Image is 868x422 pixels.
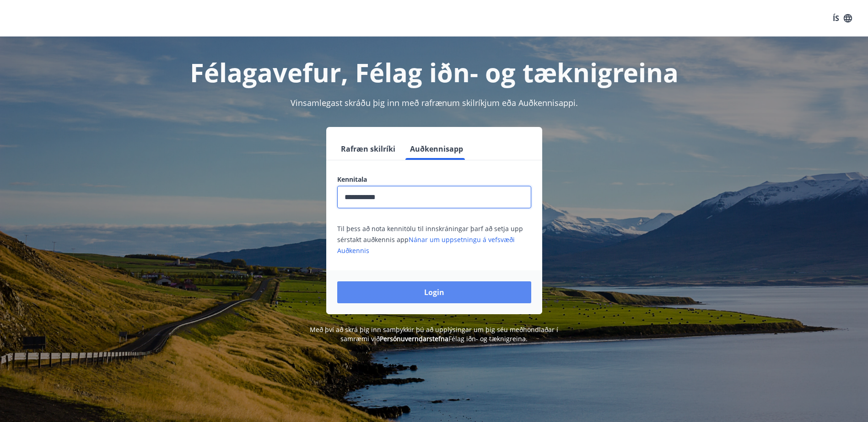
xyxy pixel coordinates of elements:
[380,334,448,343] a: Persónuverndarstefna
[337,281,531,303] button: Login
[291,97,578,108] span: Vinsamlegast skráðu þig inn með rafrænum skilríkjum eða Auðkennisappi.
[828,10,857,26] button: ÍS
[406,138,467,160] button: Auðkennisapp
[116,55,753,90] h1: Félagavefur, Félag iðn- og tæknigreina
[337,224,523,255] span: Til þess að nota kennitölu til innskráningar þarf að setja upp sérstakt auðkennis app
[337,175,531,184] label: Kennitala
[337,235,515,255] a: Nánar um uppsetningu á vefsvæði Auðkennis
[310,325,558,343] span: Með því að skrá þig inn samþykkir þú að upplýsingar um þig séu meðhöndlaðar í samræmi við Félag i...
[337,138,399,160] button: Rafræn skilríki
